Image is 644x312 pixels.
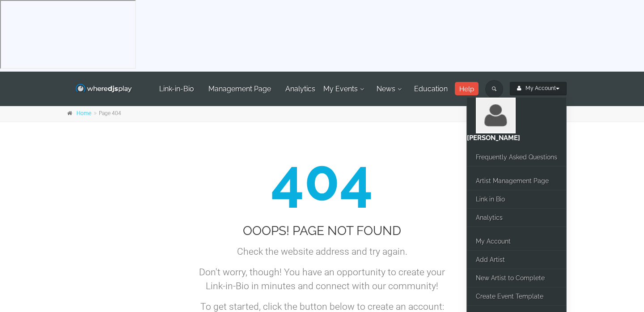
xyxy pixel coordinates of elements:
a: Analytics [467,209,566,227]
a: Link in Bio [467,190,566,209]
a: News [372,72,405,106]
button: My Account [510,82,567,95]
a: Artist Management Page [467,172,566,190]
a: My Account [467,232,566,251]
h5: [PERSON_NAME] [467,134,520,142]
a: My Events [318,72,367,106]
button: Help [455,82,479,95]
span: 404 [271,145,373,214]
a: Education [409,72,453,106]
a: Analytics [280,72,320,106]
p: Don't worry, though! You have an opportunity to create your Link-in-Bio in minutes and connect wi... [198,265,446,293]
a: Frequently Asked Questions [467,148,566,167]
a: Management Page [203,72,276,106]
h2: Ooops! Page Not Found [198,223,446,239]
a: Create Event Template [467,287,566,306]
p: Check the website address and try again. [198,245,446,259]
a: Home [76,110,91,116]
a: Link-in-Bio [154,72,199,106]
li: Page 404 [93,110,121,118]
a: New Artist to Complete [467,269,566,287]
img: WhereDJsPlay [75,83,133,94]
a: Add Artist [467,251,566,269]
